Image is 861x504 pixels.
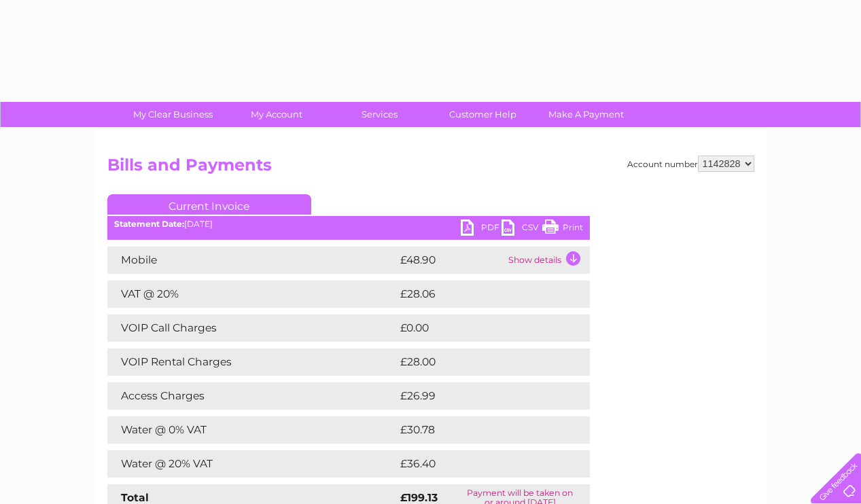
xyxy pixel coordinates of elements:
[400,491,438,504] strong: £199.13
[107,314,397,342] td: VOIP Call Charges
[461,219,502,239] a: PDF
[121,491,149,504] strong: Total
[427,102,539,127] a: Customer Help
[107,348,397,376] td: VOIP Rental Charges
[107,194,311,215] a: Current Invoice
[397,247,505,274] td: £48.90
[502,219,542,239] a: CSV
[397,450,563,478] td: £36.40
[114,219,184,229] b: Statement Date:
[397,314,559,342] td: £0.00
[397,416,563,444] td: £30.78
[107,382,397,410] td: Access Charges
[542,219,583,239] a: Print
[530,102,642,127] a: Make A Payment
[107,247,397,274] td: Mobile
[117,102,229,127] a: My Clear Business
[397,281,563,308] td: £28.06
[107,156,754,181] h2: Bills and Payments
[505,247,590,274] td: Show details
[627,156,754,172] div: Account number
[397,382,563,410] td: £26.99
[397,348,563,376] td: £28.00
[107,219,590,229] div: [DATE]
[107,450,397,478] td: Water @ 20% VAT
[107,416,397,444] td: Water @ 0% VAT
[220,102,332,127] a: My Account
[107,281,397,308] td: VAT @ 20%
[323,102,436,127] a: Services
